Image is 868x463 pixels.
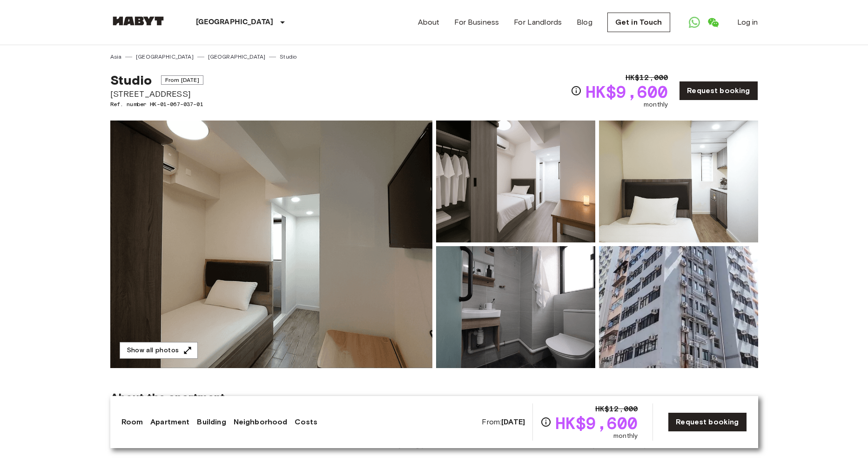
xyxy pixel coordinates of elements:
a: Open WhatsApp [685,13,704,32]
img: Picture of unit HK-01-067-037-01 [599,246,758,368]
span: Ref. number HK-01-067-037-01 [110,100,203,108]
a: Apartment [150,416,189,428]
span: [STREET_ADDRESS] [110,88,203,100]
b: [DATE] [501,417,525,426]
img: Picture of unit HK-01-067-037-01 [599,121,758,242]
span: monthly [644,100,668,109]
a: Costs [295,416,317,428]
a: Open WeChat [704,13,722,32]
img: Marketing picture of unit HK-01-067-037-01 [110,121,432,368]
a: Asia [110,53,122,61]
span: HK$12,000 [595,403,638,415]
a: About [418,17,440,28]
button: Show all photos [120,342,198,359]
a: Request booking [679,81,758,101]
img: Habyt [110,16,166,26]
a: Room [121,416,143,428]
span: From [DATE] [161,75,203,85]
a: [GEOGRAPHIC_DATA] [208,53,266,61]
svg: Check cost overview for full price breakdown. Please note that discounts apply to new joiners onl... [540,416,552,428]
span: About the apartment [110,390,225,404]
a: For Landlords [514,17,562,28]
a: Log in [737,17,758,28]
svg: Check cost overview for full price breakdown. Please note that discounts apply to new joiners onl... [571,85,582,96]
a: For Business [454,17,499,28]
span: HK$9,600 [585,83,668,100]
a: Building [197,416,226,428]
a: Neighborhood [234,416,288,428]
span: monthly [613,431,638,441]
span: From: [482,417,525,427]
a: Studio [280,53,296,61]
p: [GEOGRAPHIC_DATA] [196,17,274,28]
a: Get in Touch [607,13,670,32]
a: Blog [577,17,592,28]
a: [GEOGRAPHIC_DATA] [136,53,194,61]
a: Request booking [668,412,747,432]
span: HK$9,600 [555,415,638,431]
img: Picture of unit HK-01-067-037-01 [436,121,595,242]
img: Picture of unit HK-01-067-037-01 [436,246,595,368]
span: HK$12,000 [626,72,668,83]
span: Studio [110,72,152,88]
